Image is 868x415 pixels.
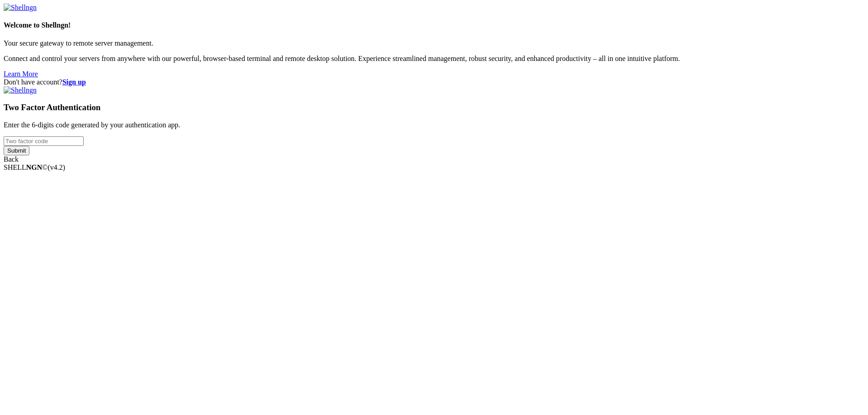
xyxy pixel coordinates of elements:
[4,55,864,63] p: Connect and control your servers from anywhere with our powerful, browser-based terminal and remo...
[4,155,19,163] a: Back
[4,103,864,112] h3: Two Factor Authentication
[4,86,37,94] img: Shellngn
[62,78,86,86] a: Sign up
[4,146,29,155] input: Submit
[4,70,38,78] a: Learn More
[4,78,864,86] div: Don't have account?
[26,163,42,171] b: NGN
[4,4,37,12] img: Shellngn
[4,21,864,29] h4: Welcome to Shellngn!
[4,39,864,47] p: Your secure gateway to remote server management.
[48,163,66,171] span: 4.2.0
[4,136,84,146] input: Two factor code
[4,163,65,171] span: SHELL ©
[4,121,864,129] p: Enter the 6-digits code generated by your authentication app.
